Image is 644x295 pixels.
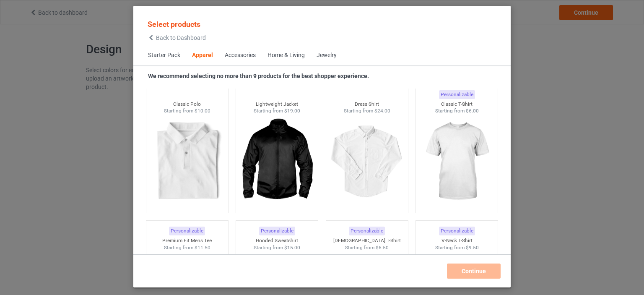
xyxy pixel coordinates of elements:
[416,101,498,108] div: Classic T-Shirt
[225,51,256,60] div: Accessories
[466,245,479,251] span: $9.50
[326,237,408,244] div: [DEMOGRAPHIC_DATA] T-Shirt
[326,107,408,115] div: Starting from
[150,115,225,209] img: regular.jpg
[326,244,408,251] div: Starting from
[236,244,318,251] div: Starting from
[195,108,210,114] span: $10.00
[156,34,206,41] span: Back to Dashboard
[376,245,389,251] span: $6.50
[236,101,318,108] div: Lightweight Jacket
[439,227,475,235] div: Personalizable
[146,107,228,115] div: Starting from
[146,237,228,244] div: Premium Fit Mens Tee
[439,90,475,99] div: Personalizable
[169,227,205,235] div: Personalizable
[192,51,213,60] div: Apparel
[317,51,337,60] div: Jewelry
[416,244,498,251] div: Starting from
[259,227,295,235] div: Personalizable
[195,245,210,251] span: $11.50
[330,115,405,209] img: regular.jpg
[466,108,479,114] span: $6.00
[326,101,408,108] div: Dress Shirt
[267,51,305,60] div: Home & Living
[419,115,494,209] img: regular.jpg
[148,20,200,29] span: Select products
[148,73,369,79] strong: We recommend selecting no more than 9 products for the best shopper experience.
[236,237,318,244] div: Hooded Sweatshirt
[146,101,228,108] div: Classic Polo
[416,107,498,115] div: Starting from
[142,45,186,65] span: Starter Pack
[146,244,228,251] div: Starting from
[239,115,314,209] img: regular.jpg
[284,245,300,251] span: $15.00
[236,107,318,115] div: Starting from
[416,237,498,244] div: V-Neck T-Shirt
[374,108,390,114] span: $24.00
[349,227,385,235] div: Personalizable
[284,108,300,114] span: $19.00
